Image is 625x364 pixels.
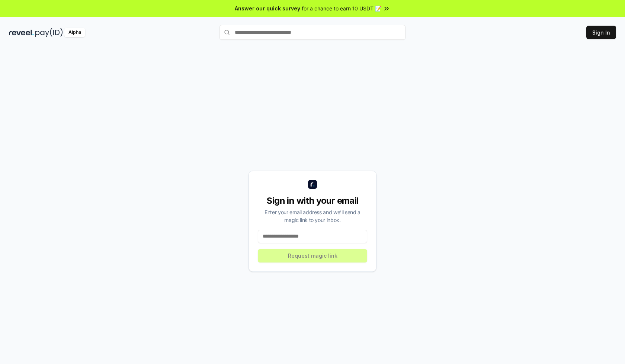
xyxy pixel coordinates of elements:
[64,28,85,37] div: Alpha
[308,180,317,189] img: logo_small
[35,28,63,37] img: pay_id
[9,28,34,37] img: reveel_dark
[258,195,367,207] div: Sign in with your email
[302,4,381,12] span: for a chance to earn 10 USDT 📝
[235,4,300,12] span: Answer our quick survey
[586,26,616,39] button: Sign In
[258,208,367,224] div: Enter your email address and we’ll send a magic link to your inbox.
